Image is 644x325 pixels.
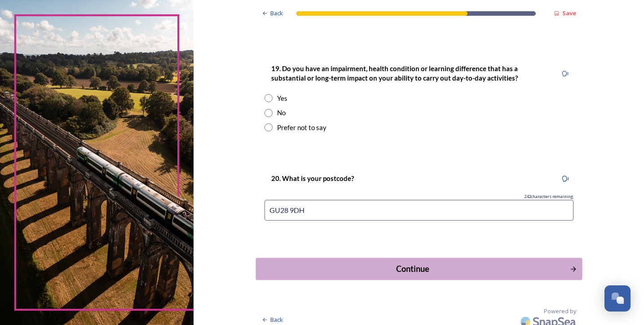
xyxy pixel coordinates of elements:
strong: 19. Do you have an impairment, health condition or learning difference that has a substantial or ... [271,64,519,82]
span: Back [270,9,283,18]
strong: 20. What is your postcode? [271,174,354,182]
span: Powered by [544,307,576,316]
div: Continue [260,263,565,275]
strong: Save [562,9,576,17]
button: Continue [256,258,582,280]
div: Yes [277,93,287,104]
div: Prefer not to say [277,122,326,133]
span: Back [270,316,283,324]
span: 242 characters remaining [524,194,573,200]
button: Open Chat [604,285,631,311]
div: No [277,108,286,118]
